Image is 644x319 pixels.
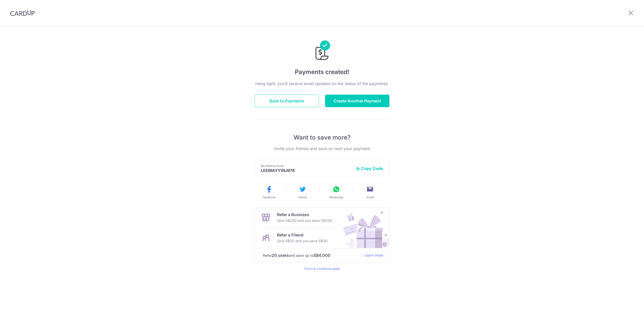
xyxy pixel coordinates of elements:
[329,195,343,199] span: WhatsApp
[10,10,35,16] img: CardUp
[277,218,332,224] p: Give S$200 and you save S$200
[277,232,328,238] p: Refer a Friend
[325,95,389,107] button: Create Another Payment
[255,81,389,87] p: Hang tight, you’ll receive email updates on the status of the payments.
[272,252,289,258] strong: 20 users
[356,166,383,171] button: Copy Code
[255,134,389,142] p: Want to save more?
[321,185,351,199] button: WhatsApp
[261,164,352,168] p: My Referral Code
[355,185,385,199] button: Email
[314,40,330,61] img: Payments
[313,252,331,258] strong: S$4,000
[255,146,389,152] p: Invite your friends and save on next your payment
[277,212,332,218] p: Refer a Business
[261,168,352,173] p: LEEMAYYINJ978
[338,208,389,248] img: Refer
[263,252,360,259] p: Refer and save up to
[277,238,328,244] p: Give S$30 and you save S$30
[365,252,383,259] a: Learn more
[255,68,389,77] h4: Payments created!
[304,267,340,271] a: Terms & Conditions apply
[367,195,374,199] span: Email
[254,185,284,199] button: Facebook
[255,95,319,107] button: Back to Payments
[612,304,639,316] iframe: Opens a widget where you can find more information
[263,195,275,199] span: Facebook
[288,185,317,199] button: Twitter
[298,195,307,199] span: Twitter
